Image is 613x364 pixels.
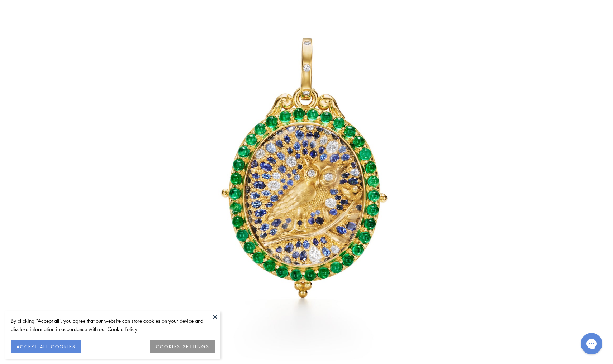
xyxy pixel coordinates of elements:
iframe: Gorgias live chat messenger [577,330,606,357]
div: By clicking “Accept all”, you agree that our website can store cookies on your device and disclos... [11,317,215,333]
button: COOKIES SETTINGS [150,340,215,353]
button: ACCEPT ALL COOKIES [11,340,81,353]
